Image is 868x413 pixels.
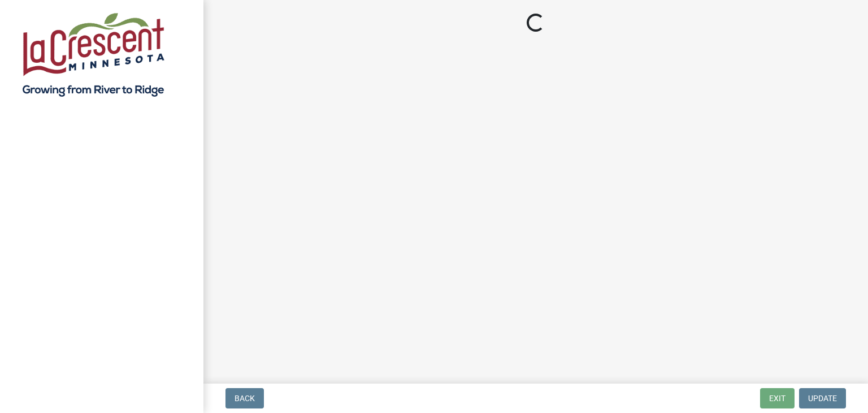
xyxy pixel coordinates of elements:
button: Back [225,388,264,408]
span: Update [808,394,837,403]
button: Update [799,388,846,408]
img: City of La Crescent, Minnesota [23,12,164,97]
button: Exit [760,388,795,408]
span: Back [235,394,255,403]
